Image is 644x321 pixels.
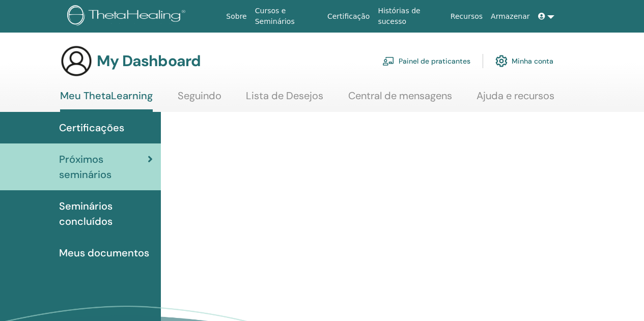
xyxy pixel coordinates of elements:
a: Central de mensagens [348,90,452,109]
span: Meus documentos [59,245,149,260]
a: Lista de Desejos [246,90,323,109]
span: Certificações [59,120,124,135]
a: Sobre [222,7,250,26]
a: Painel de praticantes [382,50,470,72]
img: chalkboard-teacher.svg [382,56,395,66]
a: Seguindo [178,90,221,109]
span: Seminários concluídos [59,198,153,229]
img: generic-user-icon.jpg [60,45,93,77]
a: Certificação [323,7,374,26]
a: Recursos [446,7,487,26]
img: logo.png [67,5,189,28]
a: Meu ThetaLearning [60,90,153,112]
a: Ajuda e recursos [477,90,554,109]
h3: My Dashboard [97,52,201,70]
span: Próximos seminários [59,152,148,182]
a: Minha conta [495,50,553,72]
a: Cursos e Seminários [251,2,323,31]
img: cog.svg [495,52,508,70]
a: Histórias de sucesso [374,2,446,31]
a: Armazenar [487,7,534,26]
